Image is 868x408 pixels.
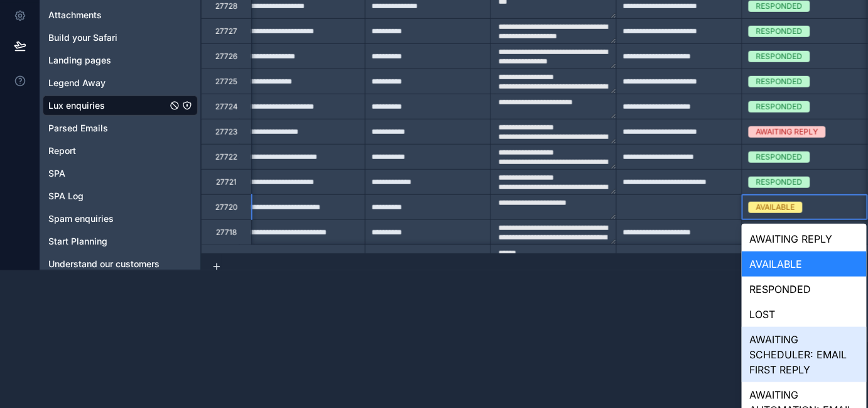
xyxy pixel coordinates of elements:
div: RESPONDED [756,152,803,163]
div: RESPONDED [756,177,803,188]
div: 27724 [215,102,238,112]
div: 27728 [215,1,237,11]
div: 27718 [216,228,237,238]
div: 27716 [216,253,237,263]
div: 27721 [216,177,237,187]
div: 27726 [215,52,237,62]
div: LOST [742,302,867,327]
div: RESPONDED [742,277,867,302]
div: RESPONDED [756,26,803,37]
div: RESPONDED [756,1,803,12]
div: AVAILABLE [756,202,795,213]
div: AWAITING REPLY [756,126,818,138]
div: AVAILABLE [742,251,867,277]
div: 27725 [215,77,237,87]
div: RESPONDED [756,101,803,113]
div: RESPONDED [756,51,803,62]
div: 27722 [215,152,237,162]
div: 27723 [215,127,237,137]
div: AWAITING REPLY [742,226,867,251]
div: AWAITING SCHEDULER: EMAIL FIRST REPLY [742,327,867,382]
div: 27720 [215,202,238,212]
div: 27727 [215,26,237,36]
div: RESPONDED [756,76,803,87]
